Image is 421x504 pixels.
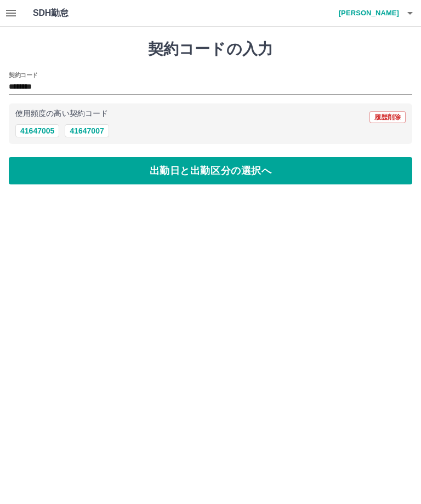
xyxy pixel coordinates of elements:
[369,111,406,123] button: 履歴削除
[15,124,59,137] button: 41647005
[9,157,412,184] button: 出勤日と出勤区分の選択へ
[9,71,38,79] h2: 契約コード
[65,124,109,137] button: 41647007
[9,40,412,59] h1: 契約コードの入力
[15,110,108,118] p: 使用頻度の高い契約コード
